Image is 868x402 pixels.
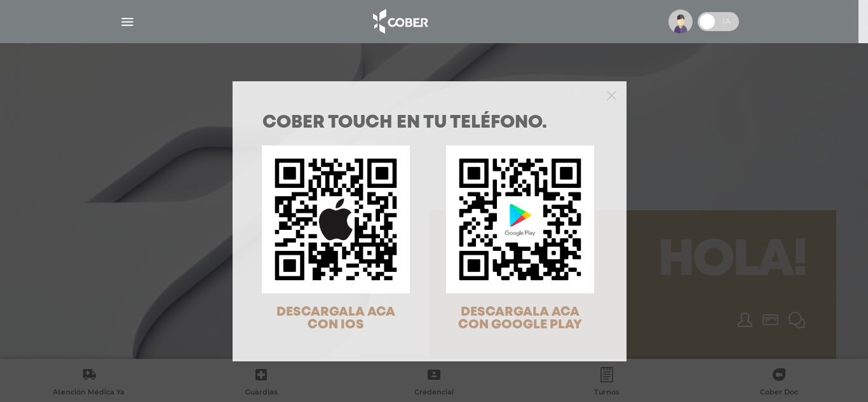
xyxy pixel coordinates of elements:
button: Close [607,89,616,100]
span: DESCARGALA ACA CON IOS [276,306,395,331]
img: qr-code [262,145,410,293]
img: qr-code [446,145,594,293]
span: DESCARGALA ACA CON GOOGLE PLAY [458,306,582,331]
h1: COBER TOUCH en tu teléfono. [262,114,597,132]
